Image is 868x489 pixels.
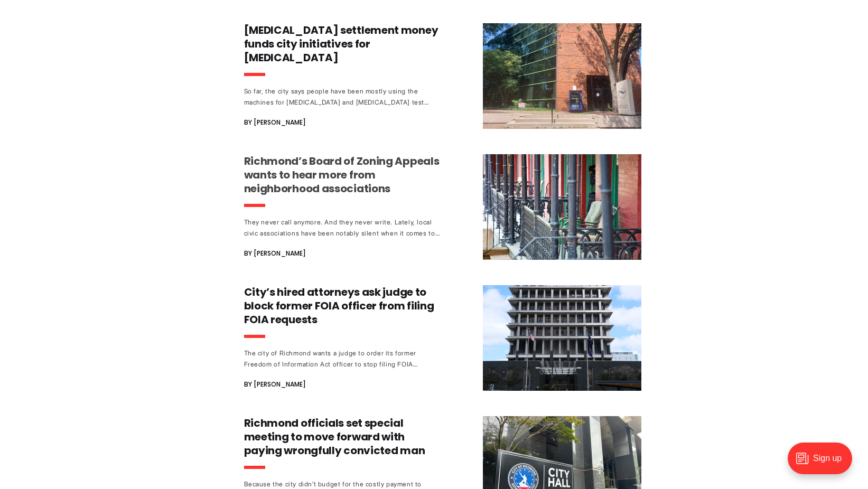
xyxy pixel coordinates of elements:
[244,154,441,195] h3: Richmond’s Board of Zoning Appeals wants to hear more from neighborhood associations
[483,23,641,129] img: Opioid settlement money funds city initiatives for harm reduction
[244,416,441,457] h3: Richmond officials set special meeting to move forward with paying wrongfully convicted man
[483,154,641,260] img: Richmond’s Board of Zoning Appeals wants to hear more from neighborhood associations
[244,86,441,108] div: So far, the city says people have been mostly using the machines for [MEDICAL_DATA] and [MEDICAL_...
[244,285,641,391] a: City’s hired attorneys ask judge to block former FOIA officer from filing FOIA requests The city ...
[244,23,441,64] h3: [MEDICAL_DATA] settlement money funds city initiatives for [MEDICAL_DATA]
[244,116,306,129] span: By [PERSON_NAME]
[244,347,441,370] div: The city of Richmond wants a judge to order its former Freedom of Information Act officer to stop...
[244,285,441,326] h3: City’s hired attorneys ask judge to block former FOIA officer from filing FOIA requests
[244,154,641,260] a: Richmond’s Board of Zoning Appeals wants to hear more from neighborhood associations They never c...
[244,247,306,260] span: By [PERSON_NAME]
[244,217,441,239] div: They never call anymore. And they never write. Lately, local civic associations have been notably...
[779,437,868,489] iframe: portal-trigger
[244,378,306,391] span: By [PERSON_NAME]
[483,285,641,391] img: City’s hired attorneys ask judge to block former FOIA officer from filing FOIA requests
[244,23,641,129] a: [MEDICAL_DATA] settlement money funds city initiatives for [MEDICAL_DATA] So far, the city says p...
